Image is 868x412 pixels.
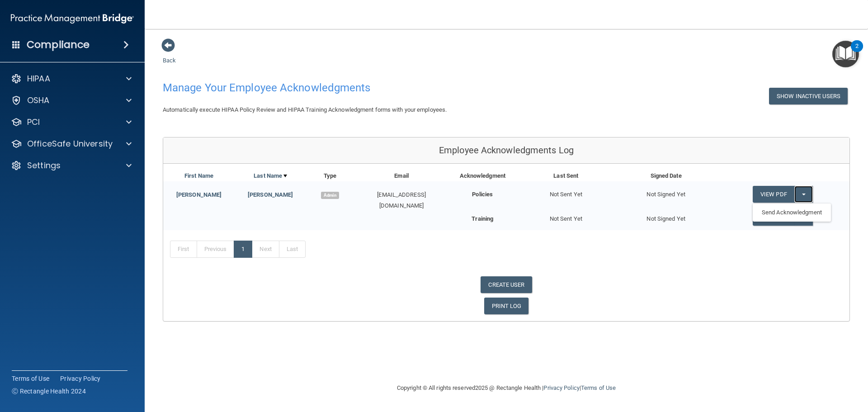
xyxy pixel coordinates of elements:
div: Acknowledgment [449,170,516,181]
h4: Manage Your Employee Acknowledgments [163,82,558,94]
a: Settings [11,160,132,171]
p: HIPAA [27,73,50,84]
a: OfficeSafe University [11,138,132,149]
a: Privacy Policy [543,384,579,391]
p: OSHA [27,95,50,106]
div: Last Sent [516,170,616,181]
a: Previous [197,241,235,258]
div: Not Sent Yet [516,209,616,224]
a: OSHA [11,95,132,106]
div: Signed Date [616,170,716,181]
b: Policies [472,191,493,198]
div: Not Signed Yet [616,209,716,224]
span: Ⓒ Rectangle Health 2024 [12,387,86,396]
ul: View PDF [753,204,831,222]
b: Training [472,215,493,222]
a: Next [252,241,279,258]
a: Terms of Use [581,384,616,391]
a: Terms of Use [12,374,49,383]
div: Email [354,170,449,181]
div: Not Signed Yet [616,181,716,200]
a: CREATE USER [481,276,532,293]
iframe: Drift Widget Chat Controller [712,348,857,384]
a: PCI [11,117,132,128]
a: PRINT LOG [484,298,529,314]
div: Type [306,170,354,181]
p: OfficeSafe University [27,138,113,149]
a: [PERSON_NAME] [176,191,222,198]
a: [PERSON_NAME] [248,191,293,198]
p: Settings [27,160,61,171]
button: Open Resource Center, 2 new notifications [832,41,859,67]
div: Copyright © All rights reserved 2025 @ Rectangle Health | | [341,374,671,403]
img: PMB logo [11,9,134,28]
span: Admin [321,192,339,199]
a: Send Acknowledgment [753,206,831,219]
a: Last [279,241,306,258]
a: View PDF [753,186,794,203]
button: Show Inactive Users [769,88,848,104]
div: 2 [855,46,859,58]
p: PCI [27,117,40,128]
div: Not Sent Yet [516,181,616,200]
span: Automatically execute HIPAA Policy Review and HIPAA Training Acknowledgment forms with your emplo... [163,106,447,113]
h4: Compliance [27,38,90,51]
div: [EMAIL_ADDRESS][DOMAIN_NAME] [354,189,449,211]
a: First [170,241,197,258]
a: Privacy Policy [60,374,101,383]
div: Employee Acknowledgments Log [163,137,849,164]
a: HIPAA [11,73,132,84]
a: First Name [184,170,213,181]
a: 1 [234,241,252,258]
a: Last Name [254,170,287,181]
a: Back [163,46,176,64]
